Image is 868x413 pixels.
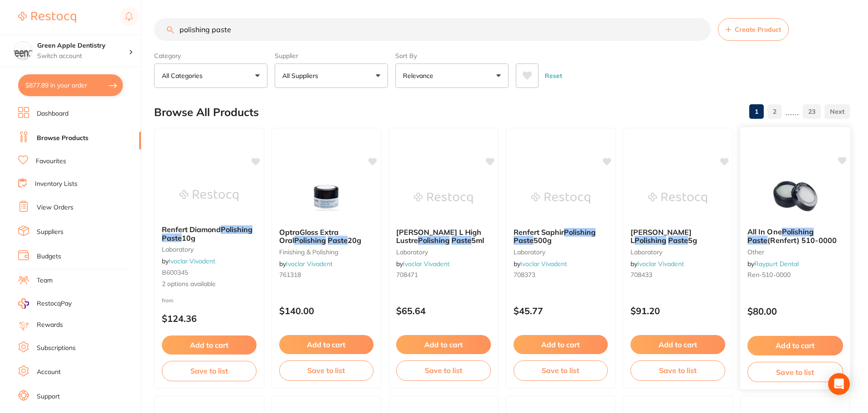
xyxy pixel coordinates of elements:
b: All In One Polishing Paste (Renfert) 510-0000 [747,228,843,244]
em: Paste [514,236,533,245]
p: $124.36 [162,313,257,324]
a: Dashboard [37,109,68,118]
img: Green Apple Dentistry [14,42,32,60]
p: $80.00 [747,306,843,316]
img: RestocqPay [18,298,29,309]
div: Open Intercom Messenger [828,373,850,395]
button: Save to list [630,360,725,380]
button: Save to list [162,361,257,381]
em: Polishing [635,236,666,245]
span: Renfert Diamond [162,225,221,234]
a: View Orders [37,203,73,212]
a: 1 [749,102,764,121]
b: Renfert Saphir Polishing Paste 500g [514,228,608,245]
em: Polishing [564,228,596,237]
h4: Green Apple Dentistry [37,41,129,50]
p: ...... [786,107,799,117]
span: Renfert Saphir [514,228,564,237]
em: Polishing [294,236,326,245]
small: laboratory [630,248,725,256]
span: 2 options available [162,280,257,289]
button: Add to cart [747,336,843,355]
a: Raypurt Dental [754,260,799,268]
a: Ivoclar Vivadent [403,260,450,268]
p: All Categories [162,71,206,80]
img: Restocq Logo [18,12,76,23]
button: Add to cart [630,335,725,354]
span: 5ml [471,236,484,245]
button: Create Product [718,18,789,41]
a: Favourites [36,157,66,166]
p: $91.20 [630,306,725,316]
label: Category [154,52,267,60]
em: Polishing [221,225,252,234]
span: [PERSON_NAME] L [630,228,692,245]
a: Restocq Logo [18,7,76,28]
p: All Suppliers [282,71,322,80]
span: from [162,297,174,304]
button: Reset [542,63,565,88]
button: Add to cart [279,335,374,354]
b: OptraGloss Extra Oral Polishing Paste 20g [279,228,374,245]
p: Switch account [37,52,129,61]
input: Search Products [154,18,711,41]
a: Suppliers [37,228,63,237]
span: by [514,260,567,268]
button: Relevance [395,63,509,88]
span: by [630,260,684,268]
label: Supplier [275,52,388,60]
button: All Categories [154,63,267,88]
span: 761318 [279,271,301,279]
span: 500g [533,236,552,245]
button: Add to cart [162,335,257,355]
span: 5g [688,236,697,245]
small: other [747,248,843,255]
button: $877.89 in your order [18,74,123,96]
span: Ren-510-0000 [747,271,790,279]
span: 20g [348,236,361,245]
b: Renfert Diamond Polishing Paste 10g [162,225,257,242]
h2: Browse All Products [154,106,259,119]
em: Paste [451,236,471,245]
button: Add to cart [396,335,491,354]
em: Polishing [418,236,450,245]
span: by [747,260,798,268]
span: 10g [182,233,195,243]
button: Save to list [396,360,491,380]
img: Renfert Saphir Polishing Paste 500g [531,175,590,221]
img: All In One Polishing Paste (Renfert) 510-0000 [765,175,824,220]
a: 2 [767,102,782,121]
span: 708471 [396,271,418,279]
img: Renfert Brinell L High Lustre Polishing Paste 5ml [414,175,473,221]
label: Sort By [395,52,509,60]
button: Save to list [279,360,374,380]
p: $45.77 [514,306,608,316]
a: Ivoclar Vivadent [637,260,684,268]
span: [PERSON_NAME] L High Lustre [396,228,481,245]
a: Ivoclar Vivadent [169,257,215,265]
button: All Suppliers [275,63,388,88]
img: OptraGloss Extra Oral Polishing Paste 20g [297,175,356,221]
a: Account [37,368,61,377]
a: Subscriptions [37,344,76,353]
a: Rewards [37,321,63,330]
span: 708433 [630,271,652,279]
em: Paste [328,236,348,245]
a: Ivoclar Vivadent [286,260,333,268]
button: Save to list [747,362,843,382]
em: Paste [668,236,688,245]
a: Team [37,276,53,285]
a: RestocqPay [18,298,72,309]
a: Support [37,392,60,401]
a: Ivoclar Vivadent [520,260,567,268]
small: laboratory [514,248,608,256]
em: Paste [747,236,767,245]
small: finishing & polishing [279,248,374,256]
b: Renfert Kohinoor L Polishing Paste 5g [630,228,725,245]
em: Polishing [781,227,814,236]
p: Relevance [403,71,437,80]
img: Renfert Kohinoor L Polishing Paste 5g [648,175,707,221]
span: RestocqPay [37,299,72,308]
img: Renfert Diamond Polishing Paste 10g [179,173,238,218]
small: laboratory [396,248,491,256]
